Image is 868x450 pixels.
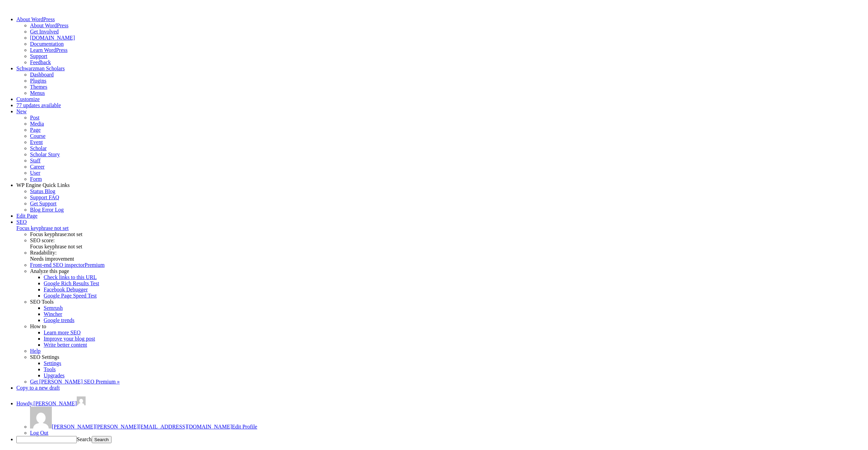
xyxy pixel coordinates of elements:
[44,305,63,311] a: Semrush
[92,436,112,443] input: Search
[30,201,57,206] a: Get Support
[30,256,865,262] div: Needs improvement
[16,225,865,231] div: Focus keyphrase not set
[30,41,64,47] a: Documentation
[30,231,865,237] div: Focus keyphrase:
[44,274,97,280] a: Check links to this URL
[44,360,61,366] a: Settings
[16,182,865,188] div: WP Engine Quick Links
[3,16,865,443] div: Toolbar
[16,401,86,406] a: Howdy,
[44,336,95,342] a: Improve your blog post
[30,35,75,41] a: [DOMAIN_NAME]
[30,29,59,34] a: Get Involved
[16,385,60,391] span: Copy to a new draft
[30,256,74,262] span: Needs improvement
[30,127,41,133] a: Page
[30,121,44,127] a: Media
[30,379,120,384] a: Get [PERSON_NAME] SEO Premium »
[30,90,45,96] a: Menus
[30,53,47,59] a: Support
[16,219,27,225] span: SEO
[44,280,99,286] a: Google Rich Results Test
[16,225,69,231] span: Focus keyphrase not set
[44,342,87,348] a: Write better content
[30,188,55,194] a: Status Blog
[16,23,865,35] ul: About WordPress
[16,108,27,114] span: New
[30,176,42,182] a: Form
[30,47,68,53] a: Learn WordPress
[30,115,40,120] a: Post
[16,35,865,66] ul: About WordPress
[30,237,865,250] div: SEO score:
[30,59,51,65] a: Feedback
[30,430,48,436] a: Log Out
[30,354,865,360] div: SEO Settings
[30,164,45,170] a: Career
[30,145,47,151] a: Scholar
[30,158,41,163] a: Staff
[68,231,83,237] span: not set
[95,424,232,430] span: [PERSON_NAME][EMAIL_ADDRESS][DOMAIN_NAME]
[16,407,865,436] ul: Howdy, Simon Attfield
[44,366,56,372] a: Tools
[30,207,64,213] a: Blog Error Log
[16,115,865,182] ul: New
[30,84,47,90] a: Themes
[16,84,865,96] ul: Schwarzman Scholars
[30,151,60,157] a: Scholar Story
[30,268,865,274] div: Analyze this page
[30,194,59,200] a: Support FAQ
[16,16,55,22] span: About WordPress
[44,287,88,292] a: Facebook Debugger
[19,102,61,108] span: 7 updates available
[44,373,64,378] a: Upgrades
[33,401,77,406] span: [PERSON_NAME]
[30,323,865,330] div: How to
[44,317,74,323] a: Google trends
[44,293,97,299] a: Google Page Speed Test
[30,139,43,145] a: Event
[52,424,95,430] span: [PERSON_NAME]
[30,78,46,84] a: Plugins
[30,244,865,250] div: Focus keyphrase not set
[16,66,65,71] a: Schwarzman Scholars
[16,213,38,219] a: Edit Page
[16,102,19,108] span: 7
[85,262,105,268] span: Premium
[30,244,82,249] span: Focus keyphrase not set
[30,133,45,139] a: Course
[30,23,69,28] a: About WordPress
[44,330,80,335] a: Learn more SEO
[77,436,92,442] label: Search
[30,250,865,262] div: Readability:
[16,96,40,102] a: Customize
[30,72,54,77] a: Dashboard
[44,311,62,317] a: Wincher
[30,262,105,268] a: Front-end SEO inspector
[30,170,40,176] a: User
[30,348,41,354] a: Help
[232,424,257,430] span: Edit Profile
[30,299,865,305] div: SEO Tools
[16,72,865,84] ul: Schwarzman Scholars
